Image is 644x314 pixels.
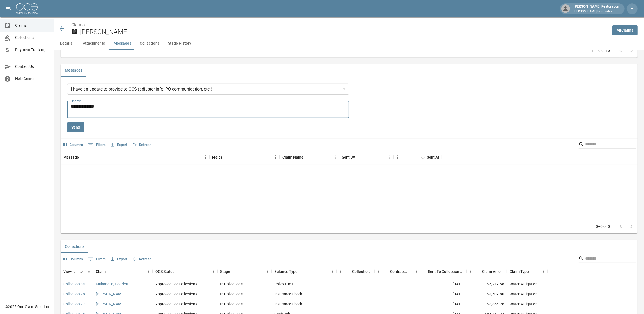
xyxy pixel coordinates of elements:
button: Select columns [62,255,84,263]
a: Mukandila, Doudou [96,281,128,287]
span: Claims [15,23,49,28]
div: related-list tabs [61,64,638,77]
div: Balance Type [274,264,298,279]
div: [DATE] [412,279,466,289]
button: Menu [263,268,272,276]
button: Menu [412,268,420,276]
div: I have an update to provide to OCS (adjuster info, PO communication, etc.) [67,84,349,95]
button: Sort [77,268,85,275]
div: Claim Type [507,264,547,279]
div: Sent To Collections Date [412,264,466,279]
div: View Collection [63,264,77,279]
p: 0–0 of 0 [596,224,610,229]
label: Update [71,99,81,103]
div: Message [63,150,79,165]
button: Sort [529,268,536,275]
div: Stage [220,264,230,279]
div: View Collection [61,264,93,279]
button: Menu [331,153,339,161]
button: Menu [209,268,217,276]
button: Menu [201,153,209,161]
button: Sort [79,153,87,161]
button: Sort [303,153,311,161]
div: In Collections [220,291,243,297]
div: OCS Status [153,264,217,279]
div: related-list tabs [61,240,638,253]
div: $4,509.80 [466,289,507,299]
button: Menu [85,268,93,276]
div: $6,219.58 [466,279,507,289]
p: [PERSON_NAME] Restoration [574,9,619,14]
button: Attachments [78,37,109,50]
button: Collections [61,240,89,253]
div: $8,864.26 [466,299,507,309]
button: Sort [420,268,428,275]
button: Export [109,141,128,149]
div: Fields [209,150,280,165]
div: Contractor Amount [374,264,412,279]
button: Menu [374,268,382,276]
button: Refresh [131,255,153,263]
div: In Collections [220,281,243,287]
button: Menu [539,268,547,276]
button: Send [67,122,84,132]
div: [DATE] [412,299,466,309]
button: Show filters [87,255,107,263]
span: Contact Us [15,64,49,69]
div: © 2025 One Claim Solution [5,304,49,309]
div: Balance Type [272,264,336,279]
button: Collections [136,37,164,50]
button: Menu [272,153,280,161]
div: Contractor Amount [390,264,409,279]
div: Stage [217,264,272,279]
div: Collections Fee [336,264,374,279]
button: Messages [61,64,87,77]
button: Sort [106,268,113,275]
button: Refresh [131,141,153,149]
button: Select columns [62,141,84,149]
div: Claim [96,264,106,279]
div: Water Mitigation [510,301,537,307]
div: Sent By [339,150,393,165]
button: Sort [345,268,352,275]
button: Sort [355,153,362,161]
button: Messages [109,37,136,50]
button: Menu [336,268,345,276]
span: Help Center [15,76,49,82]
div: Insurance Check [274,301,302,307]
div: Sent By [342,150,355,165]
div: [DATE] [412,289,466,299]
a: AllClaims [612,25,638,35]
div: Water Mitigation [510,281,537,287]
div: Approved For Collections [155,301,197,307]
div: In Collections [220,301,243,307]
div: Sent At [393,150,442,165]
a: [PERSON_NAME] [96,291,125,297]
a: Claims [71,22,85,27]
button: Sort [474,268,482,275]
button: Stage History [164,37,196,50]
button: Menu [328,268,336,276]
div: Approved For Collections [155,291,197,297]
div: Water Mitigation [510,291,537,297]
div: Message [61,150,209,165]
button: Sort [419,153,427,161]
div: [PERSON_NAME] Restoration [572,4,621,14]
a: Collection 77 [63,301,85,307]
div: Claim Type [510,264,529,279]
div: Sent To Collections Date [428,264,464,279]
img: ocs-logo-white-transparent.png [16,3,38,14]
button: Menu [144,268,153,276]
span: Collections [15,35,49,41]
div: Collections Fee [352,264,372,279]
div: Claim Name [280,150,339,165]
div: Claim Amount [482,264,504,279]
div: Claim Name [282,150,303,165]
div: Approved For Collections [155,281,197,287]
div: Sent At [427,150,439,165]
div: Insurance Check [274,291,302,297]
button: Menu [466,268,474,276]
button: open drawer [3,3,14,14]
span: Payment Tracking [15,47,49,53]
button: Details [54,37,78,50]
